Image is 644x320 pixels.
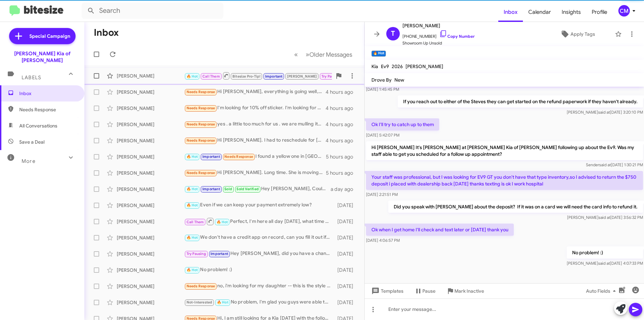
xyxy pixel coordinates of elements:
[290,48,302,61] button: Previous
[187,252,206,256] span: Try Pausing
[567,215,643,220] span: [PERSON_NAME] [DATE] 3:56:32 PM
[29,33,70,39] span: Special Campaign
[556,2,586,22] a: Insights
[334,283,359,290] div: [DATE]
[366,133,399,138] span: [DATE] 5:42:07 PM
[184,282,334,290] div: no, i'm looking for my daughter -- this is the style she wants. I'll keep looking, thank you
[370,285,403,297] span: Templates
[566,246,643,259] p: No problem! :)
[187,235,198,240] span: 🔥 Hot
[523,2,556,22] span: Calendar
[441,285,489,297] button: Mark Inactive
[187,171,215,175] span: Needs Response
[184,234,334,241] div: We don't have a credit app on record, can you fill it out if i send you the link?
[334,251,359,257] div: [DATE]
[371,77,392,83] span: Drove By
[224,187,232,191] span: Sold
[117,72,184,79] div: [PERSON_NAME]
[366,141,643,160] p: Hi [PERSON_NAME] It's [PERSON_NAME] at [PERSON_NAME] Kia of [PERSON_NAME] following up about the ...
[381,63,389,69] span: Ev9
[117,89,184,95] div: [PERSON_NAME]
[22,75,41,81] span: Labels
[365,285,409,297] button: Templates
[184,250,334,258] div: Hey [PERSON_NAME], did you have a chance to check out the link I sent you?
[366,118,439,130] p: Ok I'll try to catch up to them
[618,5,630,17] div: CM
[599,162,611,167] span: said at
[117,153,184,160] div: [PERSON_NAME]
[586,285,618,297] span: Auto Fields
[366,87,399,92] span: [DATE] 1:45:45 PM
[187,284,215,288] span: Needs Response
[302,48,356,61] button: Next
[287,74,317,79] span: [PERSON_NAME]
[326,105,359,112] div: 4 hours ago
[184,153,326,161] div: I found a yellow one in [GEOGRAPHIC_DATA] with 17,000 miles on it for 15 five and I bought it
[543,28,612,40] button: Apply Tags
[326,89,359,95] div: 4 hours ago
[187,300,213,304] span: Not-Interested
[454,285,484,297] span: Mark Inactive
[187,90,215,94] span: Needs Response
[187,138,215,143] span: Needs Response
[334,299,359,306] div: [DATE]
[334,234,359,241] div: [DATE]
[326,137,359,144] div: 4 hours ago
[402,40,475,47] span: Showroom Up Unsold
[187,106,215,110] span: Needs Response
[117,218,184,225] div: [PERSON_NAME]
[184,104,326,112] div: I'm looking for 10% off sticker. I'm looking for $15,000 trade-in value on my 2021 [PERSON_NAME]....
[391,28,395,39] span: T
[586,2,613,22] a: Profile
[236,187,259,191] span: Sold Verified
[366,238,400,243] span: [DATE] 4:06:57 PM
[19,90,77,97] span: Inbox
[217,300,228,304] span: 🔥 Hot
[117,186,184,193] div: [PERSON_NAME]
[202,154,220,159] span: Important
[202,187,220,191] span: Important
[187,268,198,272] span: 🔥 Hot
[19,122,57,129] span: All Conversations
[439,34,475,39] a: Copy Number
[326,153,359,160] div: 5 hours ago
[117,299,184,306] div: [PERSON_NAME]
[394,77,404,83] span: New
[184,266,334,274] div: No problem! :)
[187,74,198,79] span: 🔥 Hot
[265,74,283,79] span: Important
[117,251,184,257] div: [PERSON_NAME]
[392,63,403,69] span: 2026
[19,139,45,145] span: Save a Deal
[498,2,523,22] a: Inbox
[117,202,184,209] div: [PERSON_NAME]
[405,63,443,69] span: [PERSON_NAME]
[586,162,643,167] span: Sender [DATE] 1:30:21 PM
[184,71,332,80] div: Yes
[388,201,643,213] p: Did you speak with [PERSON_NAME] about the deposit? If it was on a card we will need the card inf...
[202,74,220,79] span: Call Them
[184,120,326,128] div: yes . a little too much for us . we are mulling it over . can you do better ?
[184,88,326,96] div: Hi [PERSON_NAME], everything is going well, [PERSON_NAME] has been great
[598,110,610,115] span: said at
[94,27,119,38] h1: Inbox
[9,28,76,44] a: Special Campaign
[117,234,184,241] div: [PERSON_NAME]
[117,170,184,176] div: [PERSON_NAME]
[117,267,184,273] div: [PERSON_NAME]
[117,137,184,144] div: [PERSON_NAME]
[184,298,334,306] div: No problem, I'm glad you guys were able to connect, I'll put notes in my system about that. :) Ha...
[397,95,643,108] p: If you reach out to either of the Steves they can get started on the refund paperwork if they hav...
[187,187,198,191] span: 🔥 Hot
[598,261,610,266] span: said at
[366,224,514,236] p: Ok when I get home I'll check and text later or [DATE] thank you
[184,217,334,226] div: Perfect, I'm here all day [DATE], what time works for you? I'll make sure the appraisal manager i...
[598,215,610,220] span: said at
[366,192,398,197] span: [DATE] 2:21:51 PM
[566,261,643,266] span: [PERSON_NAME] [DATE] 4:07:33 PM
[366,171,643,190] p: Your staff was professional, but I was looking for EV9 GT you don't have that type inventory,so I...
[334,267,359,273] div: [DATE]
[326,121,359,128] div: 4 hours ago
